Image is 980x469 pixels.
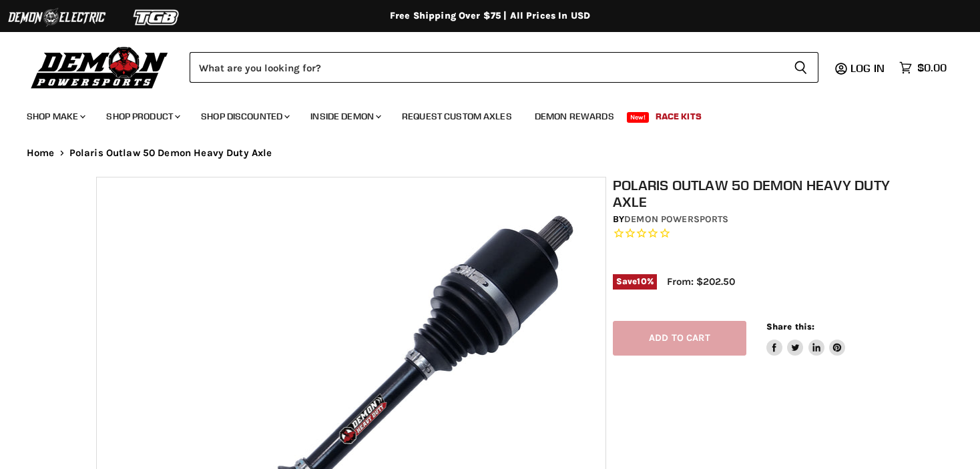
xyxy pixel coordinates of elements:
[613,212,891,227] div: by
[766,321,846,356] aside: Share this:
[893,58,953,77] a: $0.00
[766,322,814,332] span: Share this:
[96,103,188,130] a: Shop Product
[525,103,624,130] a: Demon Rewards
[624,213,728,225] a: Demon Powersports
[783,52,818,83] button: Search
[27,43,173,91] img: Demon Powersports
[392,103,522,130] a: Request Custom Axles
[627,112,650,123] span: New!
[7,5,107,30] img: Demon Electric Logo 2
[300,103,389,130] a: Inside Demon
[844,62,893,74] a: Log in
[190,52,818,83] form: Product
[17,97,943,130] ul: Main menu
[190,52,783,83] input: Search
[850,61,885,75] span: Log in
[917,61,947,74] span: $0.00
[613,227,891,241] span: Rated 0.0 out of 5 stars 0 reviews
[107,5,207,30] img: TGB Logo 2
[613,274,657,289] span: Save %
[69,147,272,159] span: Polaris Outlaw 50 Demon Heavy Duty Axle
[17,103,93,130] a: Shop Make
[613,177,891,210] h1: Polaris Outlaw 50 Demon Heavy Duty Axle
[646,103,712,130] a: Race Kits
[27,147,55,159] a: Home
[637,276,646,286] span: 10
[667,276,735,288] span: From: $202.50
[191,103,298,130] a: Shop Discounted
